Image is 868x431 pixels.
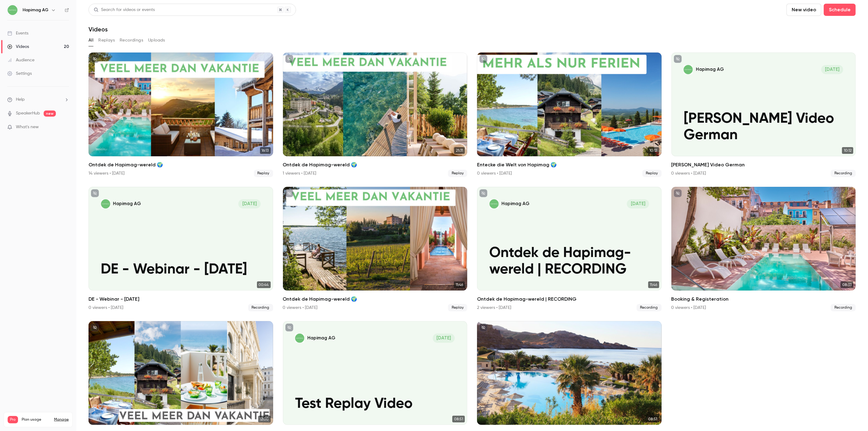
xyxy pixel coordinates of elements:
h2: DE - Webinar - [DATE] [89,295,273,303]
button: unpublished [91,324,99,331]
button: unpublished [479,324,487,331]
div: Videos [7,44,29,50]
span: What's new [16,124,39,130]
img: DE - Webinar - 16.06.25 [101,199,110,208]
p: DE - Webinar - [DATE] [101,262,261,278]
span: 10:12 [648,147,659,154]
div: 14 viewers • [DATE] [89,170,125,176]
button: Uploads [148,35,165,45]
li: Ontdek de Hapimag-wereld | RECORDING [477,187,662,311]
li: Ontdek de Hapimag-wereld 🌍 [89,53,273,177]
button: New video [787,4,821,16]
div: 1 viewers • [DATE] [283,170,316,176]
span: Plan usage [22,417,50,422]
span: Replay [448,304,467,311]
a: Nicole Video GermanHapimag AG[DATE][PERSON_NAME] Video German10:12[PERSON_NAME] Video German0 vie... [671,53,856,177]
li: help-dropdown-opener [7,96,69,103]
button: All [89,35,93,45]
h2: Booking & Registeration [671,295,856,303]
p: Hapimag AG [113,201,141,207]
span: Recording [831,170,856,177]
div: 0 viewers • [DATE] [89,305,123,311]
button: Replays [98,35,115,45]
div: 2 viewers • [DATE] [477,305,511,311]
a: 16:1316:13Ontdek de Hapimag-wereld 🌍14 viewers • [DATE]Replay [89,53,273,177]
h1: Videos [89,26,108,33]
h6: Hapimag AG [23,7,49,13]
span: 10:12 [842,147,853,154]
a: SpeakerHub [16,110,40,117]
img: Hapimag AG [8,5,17,15]
span: Replay [254,170,273,177]
h2: Ontdek de Hapimag-wereld 🌍 [89,161,273,168]
a: 21:3121:31Ontdek de Hapimag-wereld 🌍1 viewers • [DATE]Replay [283,53,468,177]
p: Hapimag AG [696,66,724,73]
span: Recording [248,304,273,311]
span: 00:44 [257,281,271,288]
button: unpublished [479,55,487,63]
div: Audience [7,57,34,63]
span: [DATE] [821,65,844,74]
a: 10:1210:12Entecke die Welt von Hapimag 🌍0 viewers • [DATE]Replay [477,53,662,177]
div: 0 viewers • [DATE] [477,170,512,176]
span: Replay [642,170,662,177]
li: Nicole Video German [671,53,856,177]
li: Booking & Registeration [671,187,856,311]
a: 08:33Booking & Registeration0 viewers • [DATE]Recording [671,187,856,311]
img: Ontdek de Hapimag-wereld | RECORDING [490,199,499,208]
p: Hapimag AG [501,201,530,207]
p: Test Replay Video [295,396,455,412]
button: unpublished [674,189,682,197]
span: 21:31 [454,147,465,154]
div: Search for videos or events [94,7,155,13]
button: Recordings [120,35,143,45]
span: 16:13 [260,147,271,154]
span: [DATE] [627,199,649,208]
span: 08:51 [647,416,659,422]
h2: Entecke die Welt von Hapimag 🌍 [477,161,662,168]
button: unpublished [285,324,293,331]
a: 11:4611:46Ontdek de Hapimag-wereld 🌍0 viewers • [DATE]Replay [283,187,468,311]
button: unpublished [479,189,487,197]
span: Recording [637,304,662,311]
a: Ontdek de Hapimag-wereld | RECORDINGHapimag AG[DATE]Ontdek de Hapimag-wereld | RECORDING11:46Ontd... [477,187,662,311]
li: Entecke die Welt von Hapimag 🌍 [477,53,662,177]
span: Replay [448,170,467,177]
span: 11:46 [454,281,465,288]
div: Events [7,30,28,36]
span: Recording [831,304,856,311]
button: unpublished [91,55,99,63]
a: DE - Webinar - 16.06.25Hapimag AG[DATE]DE - Webinar - [DATE]00:44DE - Webinar - [DATE]0 viewers •... [89,187,273,311]
li: DE - Webinar - 16.06.25 [89,187,273,311]
button: Schedule [824,4,856,16]
button: unpublished [285,55,293,63]
h2: Ontdek de Hapimag-wereld 🌍 [283,161,468,168]
span: Pro [8,416,18,423]
span: [DATE] [238,199,261,208]
span: 12:00 [258,416,271,422]
span: new [44,110,56,117]
span: 11:46 [648,281,659,288]
li: Ontdek de Hapimag-wereld 🌍 [283,187,468,311]
p: Ontdek de Hapimag-wereld | RECORDING [490,245,649,278]
div: 0 viewers • [DATE] [283,305,318,311]
span: [DATE] [433,334,455,343]
h2: Ontdek de Hapimag-wereld 🌍 [283,295,468,303]
h2: [PERSON_NAME] Video German [671,161,856,168]
span: 08:33 [841,281,853,288]
span: 08:51 [452,416,465,422]
img: Nicole Video German [684,65,693,74]
p: Hapimag AG [307,335,335,341]
div: 0 viewers • [DATE] [671,305,706,311]
button: unpublished [674,55,682,63]
li: Ontdek de Hapimag-wereld 🌍 [283,53,468,177]
span: Help [16,96,25,103]
p: [PERSON_NAME] Video German [684,111,843,144]
div: Settings [7,71,32,77]
section: Videos [89,4,856,427]
a: Manage [54,417,69,422]
div: 0 viewers • [DATE] [671,170,706,176]
h2: Ontdek de Hapimag-wereld | RECORDING [477,295,662,303]
button: unpublished [91,189,99,197]
button: unpublished [285,189,293,197]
